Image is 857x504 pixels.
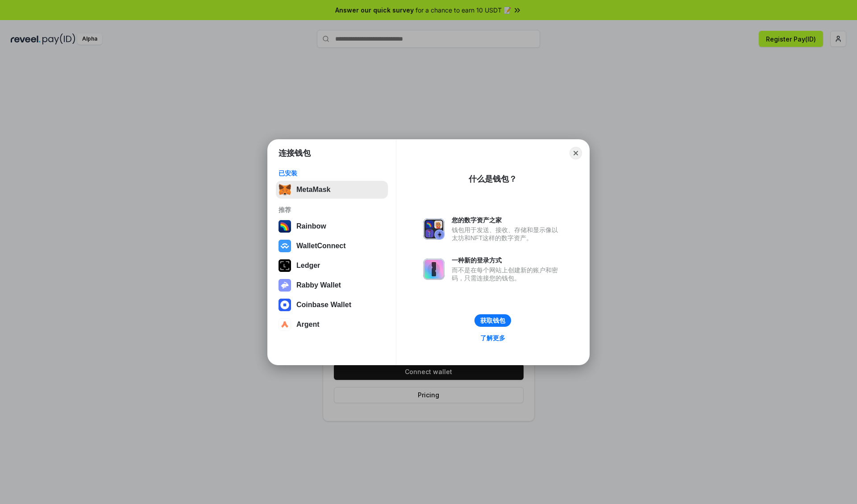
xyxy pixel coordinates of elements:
[452,266,562,282] div: 而不是在每个网站上创建新的账户和密码，只需连接您的钱包。
[279,183,291,196] img: svg+xml,%3Csvg%20fill%3D%22none%22%20height%3D%2233%22%20viewBox%3D%220%200%2035%2033%22%20width%...
[276,217,388,235] button: Rainbow
[279,318,291,331] img: svg+xml,%3Csvg%20width%3D%2228%22%20height%3D%2228%22%20viewBox%3D%220%200%2028%2028%22%20fill%3D...
[452,216,562,224] div: 您的数字资产之家
[296,281,341,289] div: Rabby Wallet
[279,240,291,252] img: svg+xml,%3Csvg%20width%3D%2228%22%20height%3D%2228%22%20viewBox%3D%220%200%2028%2028%22%20fill%3D...
[279,169,385,177] div: 已安装
[480,334,505,342] div: 了解更多
[296,262,320,270] div: Ledger
[279,220,291,233] img: svg+xml,%3Csvg%20width%3D%22120%22%20height%3D%22120%22%20viewBox%3D%220%200%20120%20120%22%20fil...
[276,276,388,294] button: Rabby Wallet
[296,321,320,329] div: Argent
[423,218,445,240] img: svg+xml,%3Csvg%20xmlns%3D%22http%3A%2F%2Fwww.w3.org%2F2000%2Fsvg%22%20fill%3D%22none%22%20viewBox...
[452,256,562,264] div: 一种新的登录方式
[480,317,505,325] div: 获取钱包
[279,259,291,272] img: svg+xml,%3Csvg%20xmlns%3D%22http%3A%2F%2Fwww.w3.org%2F2000%2Fsvg%22%20width%3D%2228%22%20height%3...
[276,181,388,199] button: MetaMask
[276,296,388,314] button: Coinbase Wallet
[276,257,388,275] button: Ledger
[570,147,582,159] button: Close
[276,316,388,333] button: Argent
[279,279,291,292] img: svg+xml,%3Csvg%20xmlns%3D%22http%3A%2F%2Fwww.w3.org%2F2000%2Fsvg%22%20fill%3D%22none%22%20viewBox...
[279,148,311,158] h1: 连接钱包
[279,206,385,214] div: 推荐
[474,314,511,327] button: 获取钱包
[276,237,388,255] button: WalletConnect
[469,174,517,184] div: 什么是钱包？
[279,299,291,311] img: svg+xml,%3Csvg%20width%3D%2228%22%20height%3D%2228%22%20viewBox%3D%220%200%2028%2028%22%20fill%3D...
[296,222,326,230] div: Rainbow
[423,258,445,280] img: svg+xml,%3Csvg%20xmlns%3D%22http%3A%2F%2Fwww.w3.org%2F2000%2Fsvg%22%20fill%3D%22none%22%20viewBox...
[475,332,511,344] a: 了解更多
[296,301,351,309] div: Coinbase Wallet
[296,186,330,194] div: MetaMask
[452,226,562,242] div: 钱包用于发送、接收、存储和显示像以太坊和NFT这样的数字资产。
[296,242,346,250] div: WalletConnect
